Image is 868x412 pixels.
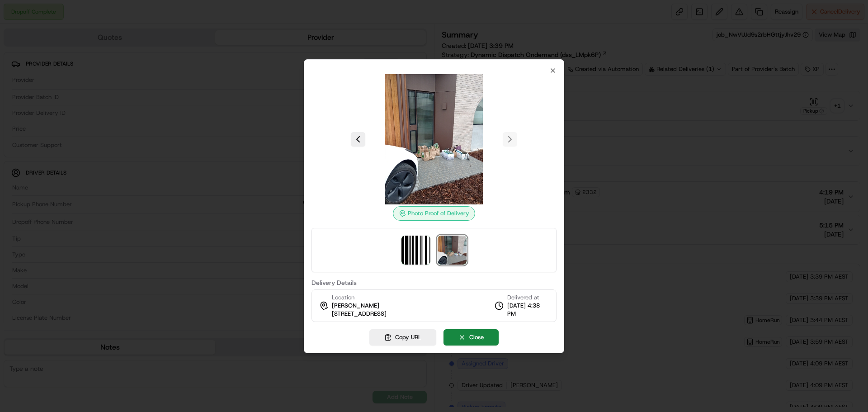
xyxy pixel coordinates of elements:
[443,329,499,346] button: Close
[332,310,387,318] span: [STREET_ADDRESS]
[332,294,354,302] span: Location
[438,236,467,265] img: photo_proof_of_delivery image
[369,329,436,346] button: Copy URL
[507,302,549,318] span: [DATE] 4:38 PM
[311,279,557,286] label: Delivery Details
[401,236,430,265] img: barcode_scan_on_pickup image
[393,206,475,221] div: Photo Proof of Delivery
[369,74,499,204] img: photo_proof_of_delivery image
[507,294,549,302] span: Delivered at
[332,302,379,310] span: [PERSON_NAME]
